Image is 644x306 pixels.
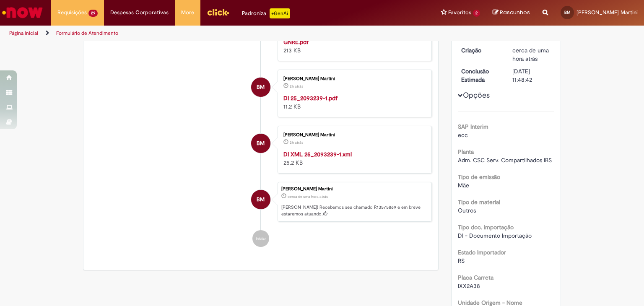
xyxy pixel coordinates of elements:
span: BM [257,189,265,210]
ul: Histórico de tíquete [90,5,432,256]
div: Bianca Argentieri Martini [251,134,270,153]
div: [DATE] 11:48:42 [512,67,551,84]
dt: Criação [455,46,506,54]
time: 29/09/2025 09:43:51 [290,84,303,89]
b: SAP Interim [458,123,488,130]
a: Rascunhos [493,9,530,17]
span: 2h atrás [290,140,303,145]
span: More [181,8,194,17]
span: Favoritos [448,8,471,17]
div: Padroniza [242,8,290,18]
li: Bianca Argentieri Martini [90,182,432,222]
div: [PERSON_NAME] Martini [283,76,423,81]
a: DI 25_2093239-1.pdf [283,94,338,102]
a: GNRE.pdf [283,38,309,46]
span: 2 [473,10,480,17]
span: DI - Documento Importação [458,232,532,239]
span: ecc [458,131,468,139]
p: +GenAi [270,8,290,18]
span: Mãe [458,182,469,189]
div: 29/09/2025 10:48:38 [512,46,551,63]
span: BM [257,133,265,153]
span: cerca de uma hora atrás [512,47,549,62]
span: BM [257,77,265,97]
time: 29/09/2025 10:48:38 [288,194,328,199]
span: cerca de uma hora atrás [288,194,328,199]
div: 25.2 KB [283,150,423,167]
span: IXX2A38 [458,282,480,290]
div: 11.2 KB [283,94,423,111]
span: [PERSON_NAME] Martini [576,9,638,16]
ul: Trilhas de página [6,26,423,41]
dt: Conclusão Estimada [455,67,506,84]
div: [PERSON_NAME] Martini [281,187,427,192]
b: Tipo de emissão [458,173,500,181]
img: ServiceNow [1,4,44,21]
a: DI XML 25_2093239-1.xml [283,150,352,158]
span: BM [564,10,571,15]
span: 2h atrás [290,84,303,89]
span: Despesas Corporativas [110,8,169,17]
a: Página inicial [9,30,38,36]
span: Rascunhos [500,8,530,16]
b: Placa Carreta [458,274,493,281]
span: Adm. CSC Serv. Compartilhados IBS [458,156,552,164]
span: 29 [88,10,98,17]
span: RS [458,257,465,265]
div: 213 KB [283,38,423,54]
div: [PERSON_NAME] Martini [283,132,423,137]
b: Tipo doc. importação [458,223,514,231]
time: 29/09/2025 09:43:39 [290,140,303,145]
b: Tipo de material [458,198,500,206]
p: [PERSON_NAME]! Recebemos seu chamado R13575869 e em breve estaremos atuando. [281,204,427,217]
b: Estado Importador [458,249,506,256]
span: Outros [458,207,476,214]
div: Bianca Argentieri Martini [251,78,270,97]
b: Planta [458,148,474,156]
img: click_logo_yellow_360x200.png [207,6,229,18]
span: Requisições [57,8,87,17]
div: Bianca Argentieri Martini [251,190,270,209]
a: Formulário de Atendimento [56,30,118,36]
